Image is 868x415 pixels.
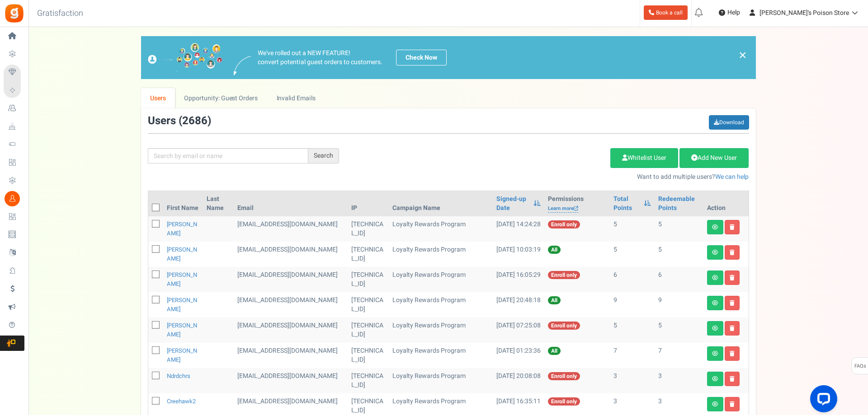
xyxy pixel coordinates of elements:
img: images [234,56,251,75]
td: [TECHNICAL_ID] [348,216,389,242]
i: Delete user [730,401,735,407]
span: Enroll only [548,397,580,406]
input: Search by email or name [148,148,308,163]
a: [PERSON_NAME] [167,346,197,364]
i: Delete user [730,250,735,255]
td: 5 [655,216,703,242]
td: Loyalty Rewards Program [389,216,493,242]
td: [TECHNICAL_ID] [348,242,389,267]
a: Help [715,5,744,20]
td: [DATE] 20:08:08 [493,368,545,393]
a: ndrdchrs [167,372,190,380]
i: View details [712,300,718,306]
span: [PERSON_NAME]'s Poison Store [759,8,849,18]
span: All [548,246,561,254]
i: View details [712,376,718,382]
i: View details [712,351,718,356]
a: Redeemable Points [658,195,700,213]
td: Loyalty Rewards Program [389,267,493,292]
p: We've rolled out a NEW FEATURE! convert potential guest orders to customers. [258,49,382,67]
a: Signed-up Date [496,195,529,213]
td: [EMAIL_ADDRESS][DOMAIN_NAME] [234,216,348,242]
a: Whitelist User [610,148,678,168]
td: Loyalty Rewards Program [389,368,493,393]
img: images [148,43,222,72]
th: First Name [163,191,203,216]
span: FAQs [854,358,866,375]
td: [DATE] 14:24:28 [493,216,545,242]
td: [DATE] 16:05:29 [493,267,545,292]
td: 9 [655,292,703,317]
h3: Users ( ) [148,115,211,127]
td: [EMAIL_ADDRESS][DOMAIN_NAME] [234,343,348,368]
td: [EMAIL_ADDRESS][DOMAIN_NAME] [234,368,348,393]
td: 5 [610,317,655,343]
td: 6 [610,267,655,292]
i: Delete user [730,275,735,280]
span: All [548,347,561,355]
div: Search [308,148,339,163]
span: Enroll only [548,271,580,279]
p: Want to add multiple users? [353,173,749,182]
span: Enroll only [548,372,580,380]
th: Email [234,191,348,216]
a: Opportunity: Guest Orders [175,88,267,108]
td: [EMAIL_ADDRESS][DOMAIN_NAME] [234,317,348,343]
a: We can help [715,172,749,182]
a: Check Now [396,50,447,65]
a: Invalid Emails [267,88,325,108]
td: [TECHNICAL_ID] [348,368,389,393]
td: 7 [610,343,655,368]
a: Learn more [548,205,578,213]
i: Delete user [730,224,735,230]
a: Users [141,88,175,108]
a: creehawk2 [167,397,196,406]
td: [TECHNICAL_ID] [348,317,389,343]
a: [PERSON_NAME] [167,321,197,339]
a: × [739,50,747,61]
th: IP [348,191,389,216]
i: Delete user [730,326,735,331]
td: [DATE] 01:23:36 [493,343,545,368]
i: View details [712,250,718,255]
span: Enroll only [548,220,580,228]
th: Action [703,191,749,216]
th: Campaign Name [389,191,493,216]
td: [EMAIL_ADDRESS][DOMAIN_NAME] [234,242,348,267]
h3: Gratisfaction [27,5,93,23]
a: Add New User [679,148,749,168]
td: Loyalty Rewards Program [389,242,493,267]
td: 5 [655,317,703,343]
img: Gratisfaction [4,3,24,23]
td: [EMAIL_ADDRESS][DOMAIN_NAME] [234,292,348,317]
td: [DATE] 10:03:19 [493,242,545,267]
a: [PERSON_NAME] [167,245,197,263]
td: [TECHNICAL_ID] [348,267,389,292]
i: View details [712,401,718,407]
td: [TECHNICAL_ID] [348,292,389,317]
span: Help [725,8,740,17]
a: Book a call [644,5,688,20]
td: 7 [655,343,703,368]
td: Loyalty Rewards Program [389,317,493,343]
td: 5 [610,242,655,267]
i: Delete user [730,300,735,306]
td: Loyalty Rewards Program [389,343,493,368]
td: 9 [610,292,655,317]
td: [EMAIL_ADDRESS][DOMAIN_NAME] [234,267,348,292]
td: [DATE] 07:25:08 [493,317,545,343]
span: Enroll only [548,322,580,330]
td: 5 [610,216,655,242]
i: Delete user [730,376,735,382]
i: View details [712,224,718,230]
a: Total Points [613,195,639,213]
td: [DATE] 20:48:18 [493,292,545,317]
th: Permissions [544,191,609,216]
i: View details [712,326,718,331]
td: 3 [655,368,703,393]
td: Loyalty Rewards Program [389,292,493,317]
a: [PERSON_NAME] [167,220,197,238]
a: Download [709,115,749,130]
td: [TECHNICAL_ID] [348,343,389,368]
